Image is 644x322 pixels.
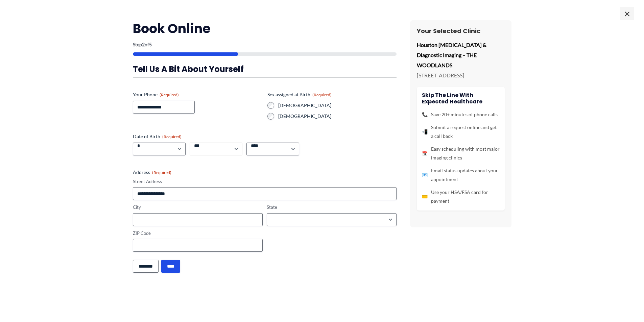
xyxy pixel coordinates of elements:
legend: Sex assigned at Birth [267,91,332,98]
span: × [620,7,634,20]
li: Submit a request online and get a call back [422,123,500,141]
h3: Tell us a bit about yourself [133,64,397,74]
span: 📅 [422,149,428,158]
li: Save 20+ minutes of phone calls [422,110,500,119]
h2: Book Online [133,20,397,37]
span: 📞 [422,110,428,119]
span: 📲 [422,127,428,136]
label: [DEMOGRAPHIC_DATA] [278,102,397,109]
label: State [267,204,397,210]
span: (Required) [312,92,332,97]
span: 2 [142,42,145,47]
label: [DEMOGRAPHIC_DATA] [278,113,397,120]
li: Use your HSA/FSA card for payment [422,188,500,205]
li: Easy scheduling with most major imaging clinics [422,145,500,162]
p: Step of [133,42,397,47]
span: 💳 [422,192,428,201]
label: Street Address [133,178,397,185]
legend: Date of Birth [133,133,182,140]
span: 5 [149,42,152,47]
h3: Your Selected Clinic [417,27,505,35]
label: City [133,204,263,210]
span: (Required) [162,134,182,139]
span: (Required) [152,170,171,175]
p: Houston [MEDICAL_DATA] & Diagnostic Imaging – THE WOODLANDS [417,40,505,70]
h4: Skip the line with Expected Healthcare [422,92,500,105]
p: [STREET_ADDRESS] [417,70,505,80]
label: ZIP Code [133,230,263,237]
label: Your Phone [133,91,262,98]
span: 📧 [422,171,428,179]
span: (Required) [160,92,179,97]
li: Email status updates about your appointment [422,166,500,184]
legend: Address [133,169,171,176]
